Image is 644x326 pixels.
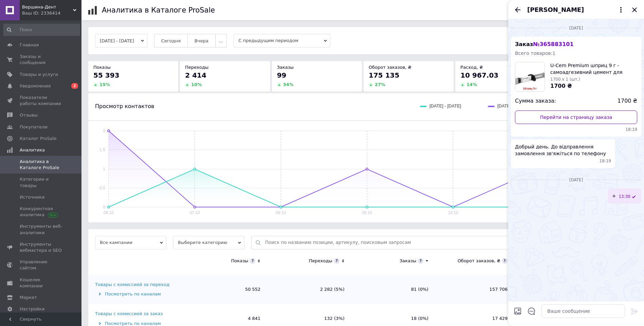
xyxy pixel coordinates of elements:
span: 18:19 09.10.2025 [515,127,637,133]
span: Источники [20,194,44,200]
span: Главная [20,42,39,48]
span: 10 % [191,82,202,87]
span: 175 135 [369,71,399,79]
span: Добрый день. До відправлення замовлення зв'яжіться по телефону [515,143,611,157]
div: Оборот заказов, ₴ [458,258,500,264]
span: № 365883101 [533,41,573,47]
text: 1 [103,167,105,171]
span: Расход, ₴ [460,65,483,70]
span: Выберите категорию [173,236,244,249]
button: Вчера [187,34,216,47]
text: 06.10 [104,210,114,215]
span: 1700 ₴ [550,83,572,89]
span: Настройки [20,306,44,312]
span: Кошелек компании [20,277,63,289]
span: Товары и услуги [20,72,58,78]
span: Маркет [20,294,37,301]
span: Аналитика [20,147,45,153]
td: 50 552 [183,275,267,304]
span: 99 [277,71,287,79]
div: Товары с комиссией за заказ [95,311,163,317]
div: 10.10.2025 [511,176,641,183]
button: Сегодня [154,34,188,47]
td: 81 (0%) [351,275,435,304]
span: Заказы и сообщения [20,54,63,66]
span: 1700 ₴ [618,97,637,105]
span: Инструменты веб-аналитики [20,223,63,236]
text: 2 [103,128,105,133]
text: 09.10 [362,210,372,215]
span: 2 [71,83,78,89]
span: Переходы [185,65,208,70]
span: ... [219,38,223,43]
span: Сумма заказа: [515,97,556,105]
div: Переходы [309,258,332,264]
span: [PERSON_NAME] [527,5,584,14]
span: Всего товаров: 1 [515,50,555,56]
span: 1700 x 1 (шт.) [550,77,580,82]
span: 55 393 [93,71,119,79]
text: 1.5 [99,147,105,152]
span: Просмотр контактов [95,103,154,110]
span: Отзывы [20,112,38,118]
span: Сегодня [161,38,181,43]
button: ... [215,34,227,47]
span: [DATE] [567,25,586,31]
div: Товары с комиссией за переход [95,282,169,288]
div: 09.10.2025 [511,24,641,31]
h1: Аналитика в Каталоге ProSale [102,6,215,14]
span: Аналитика в Каталоге ProSale [20,159,63,171]
span: 34 % [283,82,294,87]
span: 14 % [466,82,477,87]
a: Перейти на страницу заказа [515,110,637,124]
div: Ваш ID: 2336414 [22,10,81,16]
div: Показы [231,258,249,264]
span: Категории и товары [20,176,63,188]
input: Поиск по названию позиции, артикулу, поисковым запросам [265,236,627,249]
span: Конкурентная аналитика [20,206,63,218]
span: U-Cem Premium шприц 9 г - самоадгезивний цемент для фіксації цирконієвих коронок Veicom [550,62,637,76]
span: 18:19 09.10.2025 [600,158,611,164]
span: 2 414 [185,71,206,79]
span: Заказы [277,65,294,70]
span: Уведомления [20,83,51,89]
button: Назад [514,6,522,14]
span: С предыдущим периодом [234,34,330,47]
span: Управление сайтом [20,259,63,271]
text: 0 [103,205,105,209]
text: 0.5 [99,186,105,190]
button: Закрыть [630,6,639,14]
div: Посмотреть по каналам [95,291,182,297]
span: Инструменты вебмастера и SEO [20,241,63,253]
img: 5470911190_w200_h200_u-cem-premium-shprits.jpg [515,62,545,91]
div: Заказы [400,258,416,264]
span: Показатели работы компании [20,95,63,107]
span: Оборот заказов, ₴ [369,65,411,70]
span: Вчера [195,38,208,43]
span: Каталог ProSale [20,136,56,142]
span: Заказ [515,41,574,47]
span: Все кампании [95,236,166,249]
button: [PERSON_NAME] [527,5,625,14]
button: Открыть шаблоны ответов [527,307,536,315]
span: 10 967.03 [460,71,498,79]
td: 2 282 (5%) [267,275,351,304]
text: 08.10 [276,210,286,215]
span: Показы [93,65,111,70]
span: 27 % [375,82,385,87]
text: 10.10 [448,210,458,215]
button: [DATE] - [DATE] [95,34,147,47]
input: Поиск [3,24,80,36]
span: [DATE] [567,177,586,183]
span: + [612,192,616,200]
text: 07.10 [190,210,200,215]
span: Покупатели [20,124,48,130]
span: Вершина-Дент [22,4,73,10]
span: 13:30 10.10.2025 [619,194,630,200]
td: 157 706 ₴ [435,275,519,304]
span: 15 % [99,82,110,87]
